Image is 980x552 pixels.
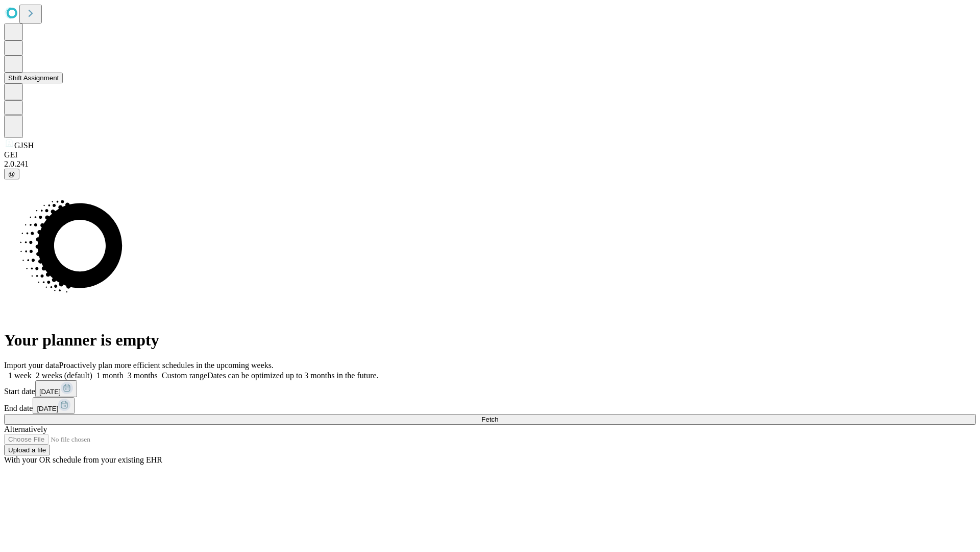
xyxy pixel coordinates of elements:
[4,414,976,425] button: Fetch
[4,159,976,169] div: 2.0.241
[39,388,61,396] span: [DATE]
[4,380,976,397] div: Start date
[207,371,378,380] span: Dates can be optimized up to 3 months in the future.
[128,371,158,380] span: 3 months
[162,371,207,380] span: Custom range
[4,425,47,433] span: Alternatively
[59,361,274,370] span: Proactively plan more efficient schedules in the upcoming weeks.
[35,380,77,397] button: [DATE]
[36,371,92,380] span: 2 weeks (default)
[4,445,50,455] button: Upload a file
[8,371,32,380] span: 1 week
[4,331,976,350] h1: Your planner is empty
[8,170,15,178] span: @
[14,141,34,150] span: GJSH
[96,371,124,380] span: 1 month
[37,405,58,412] span: [DATE]
[4,169,19,179] button: @
[4,397,976,414] div: End date
[481,416,498,423] span: Fetch
[4,150,976,159] div: GEI
[4,361,59,370] span: Import your data
[33,397,75,414] button: [DATE]
[4,73,63,83] button: Shift Assignment
[4,455,162,464] span: With your OR schedule from your existing EHR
